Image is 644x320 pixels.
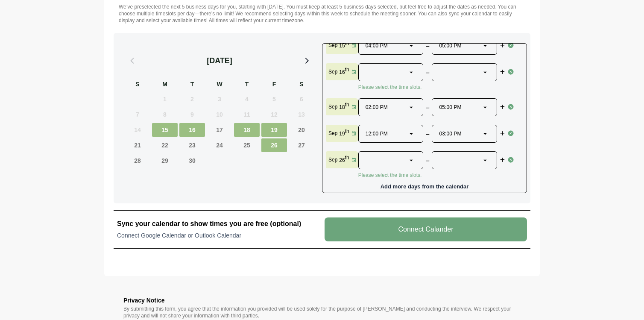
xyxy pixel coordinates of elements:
[207,123,232,137] span: Wednesday, September 17, 2025
[366,125,388,142] span: 12:00 PM
[207,55,232,67] div: [DATE]
[289,108,314,121] span: Saturday, September 13, 2025
[123,305,521,319] p: By submitting this form, you agree that the information you provided will be used solely for the ...
[339,157,345,163] strong: 26
[366,99,388,116] span: 02:00 PM
[207,79,232,91] div: W
[179,108,205,121] span: Tuesday, September 9, 2025
[339,104,345,110] strong: 18
[366,37,388,54] span: 04:00 PM
[152,138,178,152] span: Monday, September 22, 2025
[234,92,260,106] span: Thursday, September 4, 2025
[261,123,287,137] span: Friday, September 19, 2025
[179,138,205,152] span: Tuesday, September 23, 2025
[179,123,205,137] span: Tuesday, September 16, 2025
[328,103,337,110] p: Sep
[289,123,314,137] span: Saturday, September 20, 2025
[325,217,527,241] v-button: Connect Calander
[261,108,287,121] span: Friday, September 12, 2025
[345,67,349,73] sup: th
[152,154,178,167] span: Monday, September 29, 2025
[125,154,150,167] span: Sunday, September 28, 2025
[234,108,260,121] span: Thursday, September 11, 2025
[179,154,205,167] span: Tuesday, September 30, 2025
[339,69,345,75] strong: 16
[345,128,349,134] sup: th
[439,125,461,142] span: 03:00 PM
[261,79,287,91] div: F
[328,156,337,163] p: Sep
[152,108,178,121] span: Monday, September 8, 2025
[234,123,260,137] span: Thursday, September 18, 2025
[289,92,314,106] span: Saturday, September 6, 2025
[345,155,349,161] sup: th
[261,92,287,106] span: Friday, September 5, 2025
[358,84,508,91] p: Please select the time slots.
[328,130,337,137] p: Sep
[179,92,205,106] span: Tuesday, September 2, 2025
[234,79,260,91] div: T
[125,79,150,91] div: S
[123,295,521,305] h3: Privacy Notice
[125,108,150,121] span: Sunday, September 7, 2025
[125,123,150,137] span: Sunday, September 14, 2025
[289,79,314,91] div: S
[261,138,287,152] span: Friday, September 26, 2025
[358,172,508,179] p: Please select the time slots.
[345,40,349,46] sup: th
[345,102,349,108] sup: th
[328,42,337,49] p: Sep
[152,92,178,106] span: Monday, September 1, 2025
[117,231,319,240] p: Connect Google Calendar or Outlook Calendar
[339,131,345,137] strong: 19
[234,138,260,152] span: Thursday, September 25, 2025
[125,138,150,152] span: Sunday, September 21, 2025
[207,138,232,152] span: Wednesday, September 24, 2025
[326,180,523,189] p: Add more days from the calendar
[328,68,337,75] p: Sep
[179,79,205,91] div: T
[152,123,178,137] span: Monday, September 15, 2025
[339,43,345,49] strong: 15
[119,3,525,24] p: We’ve preselected the next 5 business days for you, starting with [DATE]. You must keep at least ...
[439,37,461,54] span: 05:00 PM
[152,79,178,91] div: M
[207,92,232,106] span: Wednesday, September 3, 2025
[439,99,461,116] span: 05:00 PM
[207,108,232,121] span: Wednesday, September 10, 2025
[117,219,319,229] h2: Sync your calendar to show times you are free (optional)
[289,138,314,152] span: Saturday, September 27, 2025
